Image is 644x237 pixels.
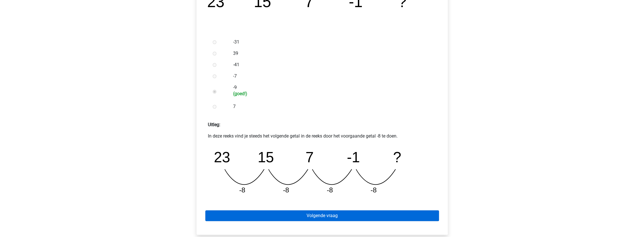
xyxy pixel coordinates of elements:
tspan: -8 [327,186,333,194]
a: Volgende vraag [205,210,439,221]
strong: Uitleg: [208,122,220,127]
p: In deze reeks vind je steeds het volgende getal in de reeks door het voorgaande getal -8 te doen. [208,133,436,140]
label: -9 [233,84,429,96]
tspan: -8 [283,186,289,194]
tspan: 23 [214,149,230,165]
label: -41 [233,61,429,68]
label: 7 [233,103,429,110]
label: 39 [233,50,429,57]
h6: (goed!) [233,91,429,96]
tspan: -8 [371,186,377,194]
tspan: 15 [257,149,274,165]
tspan: -8 [239,186,245,194]
label: -7 [233,73,429,80]
tspan: ? [393,149,402,165]
tspan: 7 [306,149,314,165]
tspan: -1 [347,149,360,165]
label: -31 [233,39,429,45]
